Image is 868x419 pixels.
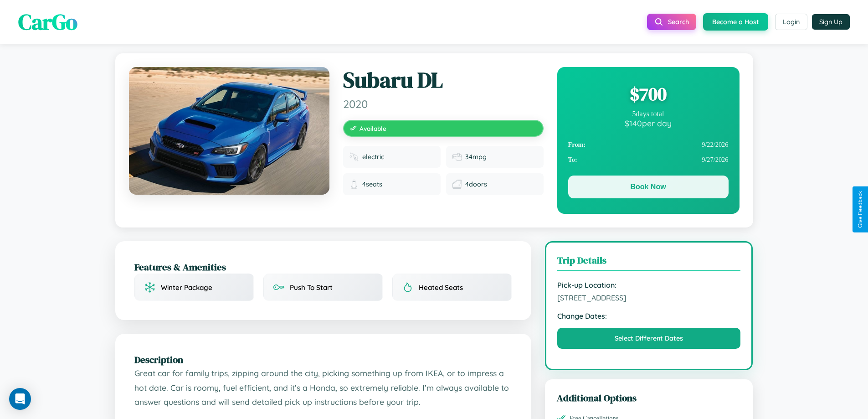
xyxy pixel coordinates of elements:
[568,176,729,198] button: Book Now
[9,388,31,410] div: Open Intercom Messenger
[775,14,807,30] button: Login
[568,82,729,106] div: $ 700
[349,152,359,161] img: Fuel type
[557,391,741,404] h3: Additional Options
[557,328,741,349] button: Select Different Dates
[857,191,863,228] div: Give Feedback
[703,13,768,31] button: Become a Host
[452,152,462,161] img: Fuel efficiency
[134,366,512,409] p: Great car for family trips, zipping around the city, picking something up from IKEA, or to impres...
[349,180,359,189] img: Seats
[557,280,741,290] strong: Pick-up Location:
[557,253,741,271] h3: Trip Details
[362,180,382,188] span: 4 seats
[568,118,729,128] div: $ 140 per day
[647,14,696,30] button: Search
[557,293,741,302] span: [STREET_ADDRESS]
[161,283,212,292] span: Winter Package
[129,67,329,195] img: Subaru DL 2020
[134,260,512,274] h2: Features & Amenities
[290,283,333,292] span: Push To Start
[419,283,463,292] span: Heated Seats
[465,153,487,161] span: 34 mpg
[568,137,729,152] div: 9 / 22 / 2026
[343,97,544,111] span: 2020
[360,124,386,132] span: Available
[134,353,512,366] h2: Description
[568,156,577,164] strong: To:
[557,311,741,321] strong: Change Dates:
[465,180,487,188] span: 4 doors
[18,7,77,37] span: CarGo
[568,141,586,149] strong: From:
[343,67,544,93] h1: Subaru DL
[668,18,689,26] span: Search
[362,153,384,161] span: electric
[812,14,850,30] button: Sign Up
[568,110,729,118] div: 5 days total
[452,180,462,189] img: Doors
[568,152,729,167] div: 9 / 27 / 2026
